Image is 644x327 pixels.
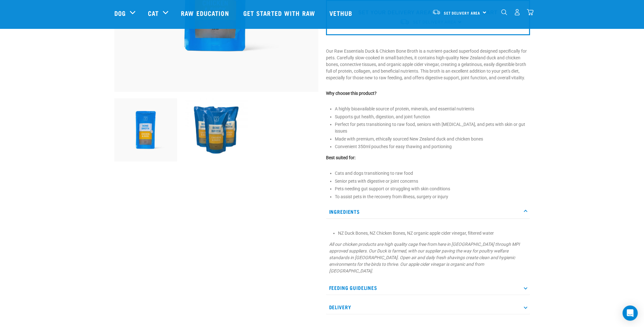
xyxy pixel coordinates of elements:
img: home-icon@2x.png [527,9,533,16]
a: Cat [148,8,159,18]
p: Delivery [326,300,530,314]
a: Raw Education [175,0,237,26]
li: Made with premium, ethically sourced New Zealand duck and chicken bones [335,136,530,142]
li: Perfect for pets transitioning to raw food, seniors with [MEDICAL_DATA], and pets with skin or gu... [335,121,530,134]
em: All our chicken products are high quality cage free from here in [GEOGRAPHIC_DATA] through MPI ap... [329,242,520,273]
li: Supports gut health, digestion, and joint function [335,114,530,120]
a: Get started with Raw [237,0,323,26]
p: Feeding Guidelines [326,281,530,295]
img: RE Product Shoot 2023 Nov8793 1 [114,98,177,161]
a: Dog [114,8,126,18]
p: Ingredients [326,205,530,219]
img: van-moving.png [432,9,441,15]
li: NZ Duck Bones, NZ Chicken Bones, NZ organic apple cider vinegar, filtered water [338,230,527,237]
strong: Why choose this product? [326,91,377,96]
img: home-icon-1@2x.png [501,9,507,15]
li: To assist pets in the recovery from illness, surgery or injury [335,193,530,200]
img: user.png [514,9,520,16]
li: A highly bioavailable source of protein, minerals, and essential nutrients [335,106,530,112]
li: Cats and dogs transitioning to raw food [335,170,530,177]
li: Senior pets with digestive or joint concerns [335,178,530,185]
div: Open Intercom Messenger [622,305,638,321]
li: Pets needing gut support or struggling with skin conditions [335,186,530,192]
strong: Best suited for: [326,155,355,160]
li: Convenient 350ml pouches for easy thawing and portioning [335,143,530,150]
p: Our Raw Essentials Duck & Chicken Bone Broth is a nutrient-packed superfood designed specifically... [326,48,530,81]
span: Set Delivery Area [444,12,481,14]
img: CD Broth [185,98,248,161]
a: Vethub [323,0,360,26]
